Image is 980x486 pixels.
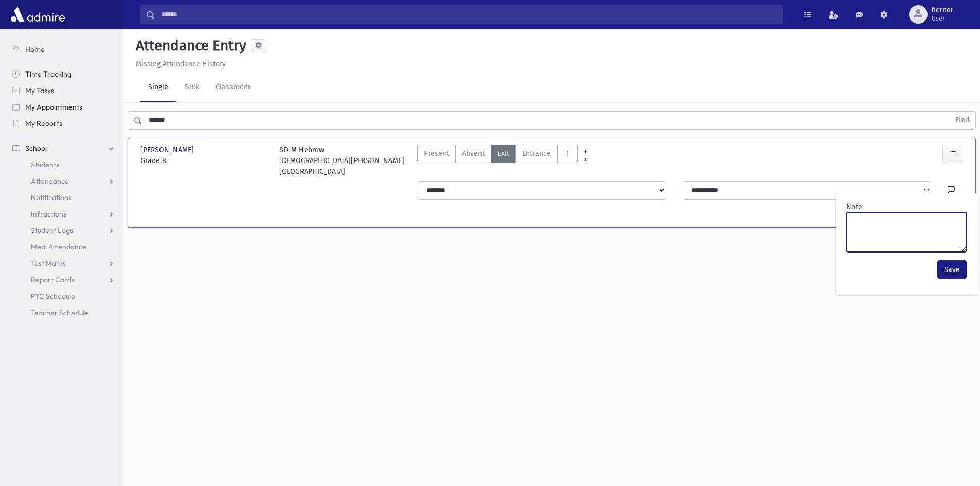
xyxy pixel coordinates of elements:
[4,66,123,82] a: Time Tracking
[31,292,75,301] span: PTC Schedule
[4,288,123,304] a: PTC Schedule
[207,74,258,102] a: Classroom
[31,242,86,251] span: Meal Attendance
[462,148,485,159] span: Absent
[4,272,123,288] a: Report Cards
[4,206,123,222] a: Infractions
[25,45,45,54] span: Home
[937,260,967,279] button: Save
[31,209,66,219] span: Infractions
[25,143,47,153] span: School
[4,82,123,99] a: My Tasks
[31,226,73,235] span: Student Logs
[25,102,82,112] span: My Appointments
[932,6,953,14] span: flerner
[4,189,123,206] a: Notifications
[4,140,123,156] a: School
[4,41,123,58] a: Home
[31,275,75,284] span: Report Cards
[140,145,196,155] span: [PERSON_NAME]
[279,145,408,177] div: 8D-M Hebrew [DEMOGRAPHIC_DATA][PERSON_NAME][GEOGRAPHIC_DATA]
[140,74,176,102] a: Single
[31,160,59,169] span: Students
[4,239,123,255] a: Meal Attendance
[136,60,226,68] u: Missing Attendance History
[4,99,123,115] a: My Appointments
[8,4,67,25] img: AdmirePro
[25,119,62,128] span: My Reports
[417,145,578,177] div: AttTypes
[846,202,862,212] label: Note
[140,155,269,166] span: Grade 8
[25,86,54,95] span: My Tasks
[176,74,207,102] a: Bulk
[25,69,72,79] span: Time Tracking
[4,222,123,239] a: Student Logs
[31,193,72,202] span: Notifications
[4,156,123,173] a: Students
[31,259,66,268] span: Test Marks
[132,60,226,68] a: Missing Attendance History
[932,14,953,23] span: User
[31,308,88,317] span: Teacher Schedule
[132,37,246,55] h5: Attendance Entry
[4,115,123,132] a: My Reports
[497,148,509,159] span: Exit
[31,176,69,186] span: Attendance
[522,148,551,159] span: Entrance
[4,173,123,189] a: Attendance
[155,5,782,24] input: Search
[4,304,123,321] a: Teacher Schedule
[949,112,975,129] button: Find
[4,255,123,272] a: Test Marks
[424,148,449,159] span: Present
